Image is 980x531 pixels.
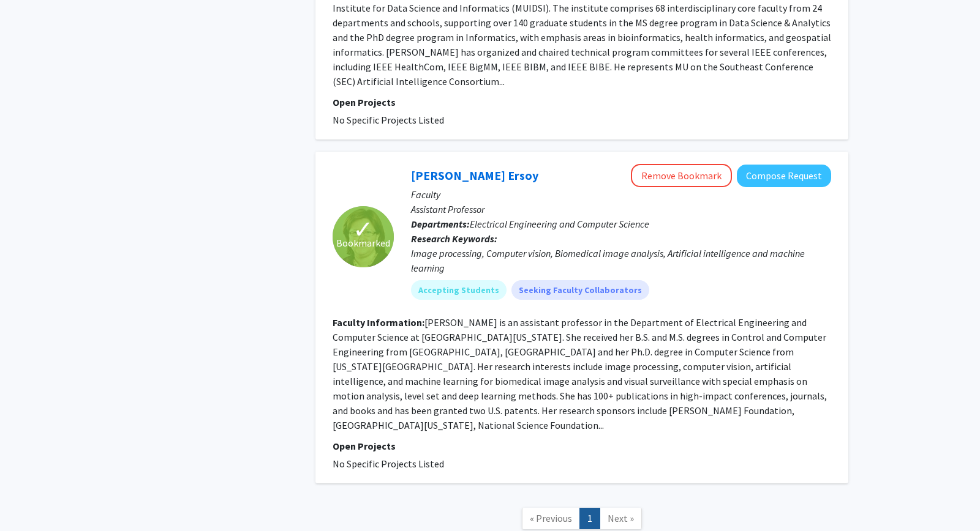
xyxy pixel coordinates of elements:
[9,476,52,522] iframe: Chat
[411,187,831,202] p: Faculty
[333,316,827,431] fg-read-more: [PERSON_NAME] is an assistant professor in the Department of Electrical Engineering and Computer ...
[336,236,390,250] span: Bookmarked
[411,232,497,245] b: Research Keywords:
[530,512,572,524] span: « Previous
[737,165,831,187] button: Compose Request to Filiz Bunyak Ersoy
[600,508,642,529] a: Next Page
[411,218,470,230] b: Departments:
[579,508,600,529] a: 1
[333,95,831,110] p: Open Projects
[333,316,424,329] b: Faculty Information:
[411,168,538,183] a: [PERSON_NAME] Ersoy
[608,512,634,524] span: Next »
[511,280,649,300] mat-chip: Seeking Faculty Collaborators
[411,246,831,275] div: Image processing, Computer vision, Biomedical image analysis, Artificial intelligence and machine...
[522,508,580,529] a: Previous Page
[411,202,831,217] p: Assistant Professor
[631,164,732,187] button: Remove Bookmark
[411,280,507,300] mat-chip: Accepting Students
[333,439,831,453] p: Open Projects
[333,114,444,126] span: No Specific Projects Listed
[333,458,444,470] span: No Specific Projects Listed
[470,218,649,230] span: Electrical Engineering and Computer Science
[353,223,374,236] span: ✓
